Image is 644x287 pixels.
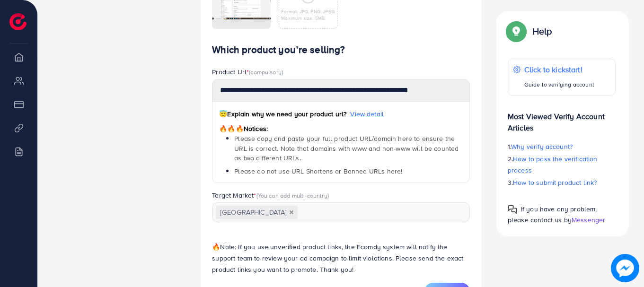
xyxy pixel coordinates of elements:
input: Search for option [299,205,458,220]
span: (compulsory) [249,68,283,76]
span: 🔥🔥🔥 [219,124,243,133]
p: 1. [508,141,616,152]
span: How to submit product link? [513,178,597,187]
p: Most Viewed Verify Account Articles [508,103,616,133]
span: How to pass the verification process [508,154,598,175]
p: Help [532,26,552,37]
img: Popup guide [508,23,525,40]
p: Note: If you use unverified product links, the Ecomdy system will notify the support team to revi... [212,241,470,275]
p: Guide to verifying account [524,79,594,90]
img: logo [9,13,26,30]
p: 2. [508,153,616,176]
div: Search for option [212,202,470,222]
label: Target Market [212,191,329,200]
span: Explain why we need your product url? [219,109,346,119]
span: If you have any problem, please contact us by [508,204,597,225]
span: Notices: [219,124,268,133]
button: Deselect Pakistan [289,210,294,215]
span: Messenger [572,215,605,225]
span: Please do not use URL Shortens or Banned URLs here! [234,166,402,176]
span: 🔥 [212,242,220,252]
span: (You can add multi-country) [256,191,329,200]
label: Product Url [212,67,283,77]
img: Popup guide [508,205,517,214]
p: Maximum size: 5MB [281,15,335,21]
h4: Which product you’re selling? [212,44,470,56]
p: 3. [508,177,616,188]
span: 😇 [219,109,227,119]
span: Please copy and paste your full product URL/domain here to ensure the URL is correct. Note that d... [234,134,459,163]
span: Why verify account? [511,142,573,151]
p: Format: JPG, PNG, JPEG [281,8,335,15]
span: View detail [350,109,384,119]
p: Click to kickstart! [524,64,594,75]
span: [GEOGRAPHIC_DATA] [216,206,298,219]
img: image [611,254,639,282]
